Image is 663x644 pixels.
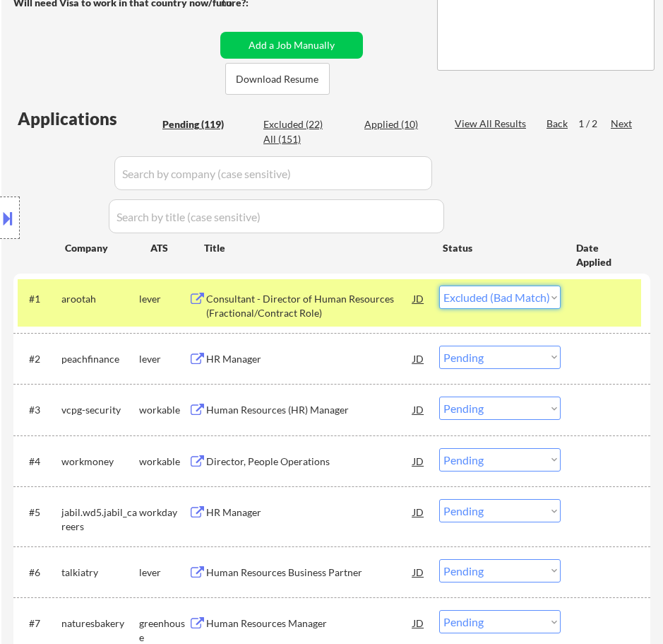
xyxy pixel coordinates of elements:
div: Title [204,241,429,255]
div: workmoney [61,455,140,469]
input: Search by company (case sensitive) [114,156,432,190]
div: Human Resources Business Partner [206,566,413,580]
div: Excluded (22) [263,117,334,131]
div: All (151) [263,132,334,146]
div: HR Manager [206,505,413,520]
div: jabil.wd5.jabil_careers [61,505,140,533]
div: talkiatry [61,566,140,580]
div: naturesbakery [61,616,140,631]
div: vcpg-security [61,403,140,417]
div: lever [139,352,188,366]
div: workable [139,403,188,417]
div: #5 [29,505,50,520]
div: Human Resources (HR) Manager [206,403,413,417]
div: Next [611,117,633,131]
div: JD [412,286,425,311]
div: View All Results [455,117,530,131]
div: HR Manager [206,352,413,366]
div: JD [412,346,425,371]
div: greenhouse [139,616,188,644]
div: #3 [29,403,50,417]
div: Back [546,117,569,131]
div: peachfinance [61,352,140,366]
div: #2 [29,352,50,366]
button: Download Resume [225,63,330,95]
div: workable [139,455,188,469]
div: JD [412,610,425,636]
div: #7 [29,616,50,631]
button: Add a Job Manually [220,32,363,59]
div: Director, People Operations [206,455,413,469]
div: lever [139,566,188,580]
div: workday [139,505,188,520]
div: JD [412,448,425,474]
div: Applied (10) [364,117,435,131]
div: Date Applied [576,241,633,269]
div: JD [412,559,425,585]
div: Status [443,235,555,260]
div: Consultant - Director of Human Resources (Fractional/Contract Role) [206,292,413,320]
div: #4 [29,455,50,469]
div: Human Resources Manager [206,616,413,631]
div: 1 / 2 [578,117,611,131]
div: #6 [29,566,50,580]
div: JD [412,397,425,422]
input: Search by title (case sensitive) [109,199,444,233]
div: JD [412,499,425,525]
